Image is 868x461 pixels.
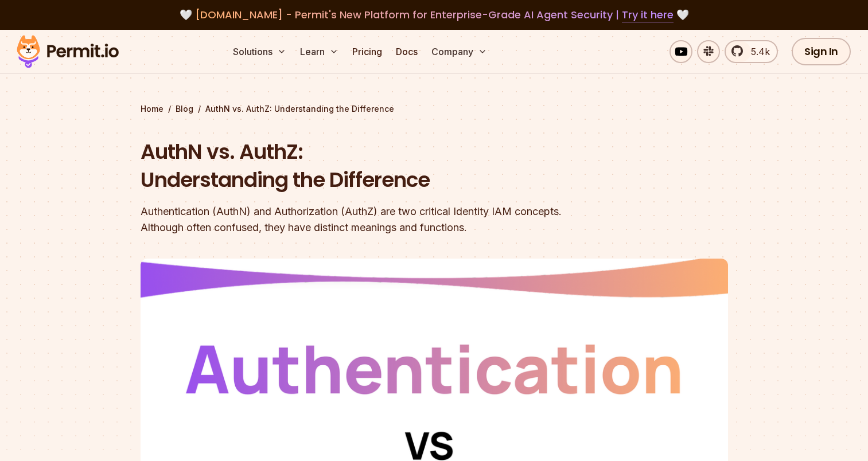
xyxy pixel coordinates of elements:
[295,40,343,63] button: Learn
[228,40,291,63] button: Solutions
[141,204,581,236] div: Authentication (AuthN) and Authorization (AuthZ) are two critical Identity IAM concepts. Although...
[792,38,851,65] a: Sign In
[141,103,728,115] div: / /
[725,40,778,63] a: 5.4k
[141,103,164,115] a: Home
[348,40,387,63] a: Pricing
[28,7,840,23] div: 🤍 🤍
[11,32,124,71] img: Permit logo
[427,40,492,63] button: Company
[176,103,193,115] a: Blog
[744,45,770,58] span: 5.4k
[622,7,674,22] a: Try it here
[195,7,674,22] span: [DOMAIN_NAME] - Permit's New Platform for Enterprise-Grade AI Agent Security |
[391,40,422,63] a: Docs
[141,138,581,194] h1: AuthN vs. AuthZ: Understanding the Difference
